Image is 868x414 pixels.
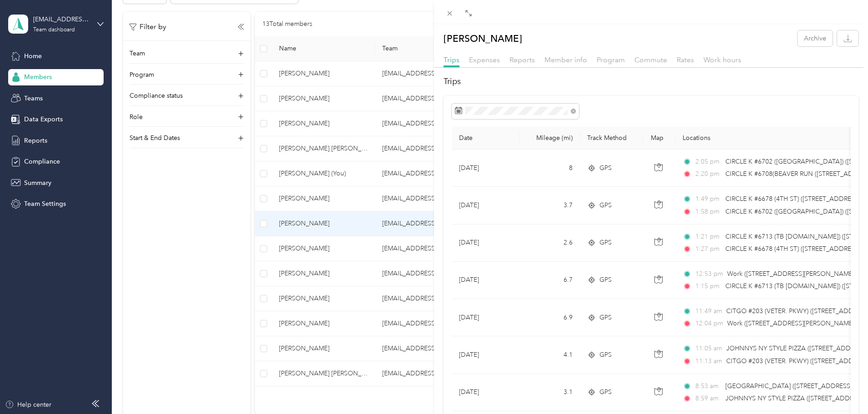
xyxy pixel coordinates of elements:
span: 1:49 pm [695,194,721,204]
td: 2.6 [520,224,580,262]
button: Archive [798,30,833,46]
span: Work ([STREET_ADDRESS][PERSON_NAME]) [727,270,856,278]
span: CIRCLE K #6678 (4TH ST) ([STREET_ADDRESS]) [725,245,862,253]
span: 2:20 pm [695,169,721,179]
span: GPS [599,238,612,248]
td: [DATE] [452,262,520,299]
iframe: Everlance-gr Chat Button Frame [817,363,868,414]
td: 6.7 [520,262,580,299]
th: Map [644,127,675,150]
span: GPS [599,163,612,173]
span: Reports [509,55,535,64]
span: 11:13 am [695,356,722,366]
span: Commute [634,55,667,64]
td: [DATE] [452,187,520,224]
span: 12:04 pm [695,319,723,329]
td: 6.9 [520,299,580,336]
span: Member info [544,55,587,64]
span: 1:27 pm [695,244,721,254]
th: Date [452,127,520,150]
span: Rates [677,55,694,64]
td: [DATE] [452,224,520,262]
span: JOHNNYS NY STYLE PIZZA ([STREET_ADDRESS]) [725,394,868,402]
td: [DATE] [452,299,520,336]
span: 8:53 am [695,381,721,391]
th: Track Method [580,127,644,150]
h2: Trips [444,75,858,88]
th: Mileage (mi) [520,127,580,150]
span: GPS [599,275,612,285]
p: [PERSON_NAME] [444,30,522,46]
span: Expenses [469,55,500,64]
span: 12:53 pm [695,269,723,279]
span: 11:05 am [695,344,722,354]
span: GPS [599,387,612,397]
span: GPS [599,200,612,210]
span: 1:58 pm [695,207,721,217]
span: 8:59 am [695,394,721,404]
td: [DATE] [452,336,520,374]
span: Program [597,55,625,64]
td: 4.1 [520,336,580,374]
td: 3.7 [520,187,580,224]
span: 11:49 am [695,306,722,316]
span: Work ([STREET_ADDRESS][PERSON_NAME]) [727,319,856,327]
span: 2:05 pm [695,157,721,167]
span: 1:21 pm [695,232,721,242]
span: Work hours [703,55,741,64]
span: Trips [444,55,459,64]
span: GPS [599,313,612,323]
span: GPS [599,350,612,360]
td: 3.1 [520,374,580,411]
span: CIRCLE K #6678 (4TH ST) ([STREET_ADDRESS]) [725,195,862,203]
td: [DATE] [452,374,520,411]
td: 8 [520,150,580,187]
span: 1:15 pm [695,281,721,291]
td: [DATE] [452,150,520,187]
